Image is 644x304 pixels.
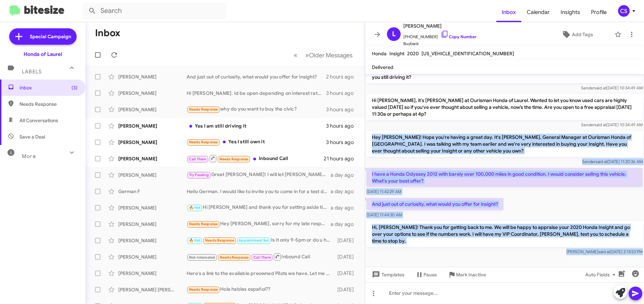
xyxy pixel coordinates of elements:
span: Calendar [521,2,555,22]
div: [PERSON_NAME] [118,221,187,228]
div: [PERSON_NAME] [118,122,187,129]
span: Inbox [19,84,78,91]
div: [PERSON_NAME] [118,139,187,146]
span: Needs Response [220,255,249,260]
div: Inbound Call [187,154,324,163]
div: 21 hours ago [324,155,359,162]
div: [DATE] [334,286,359,293]
div: Here's a link to the available preowned Pilots we have. Let me know when you would like to come i... [187,270,334,277]
span: Appointment Set [239,238,269,243]
a: Inbox [496,2,521,22]
div: why do you want to buy the civic? [187,105,326,113]
div: [PERSON_NAME] [118,254,187,260]
span: said at [594,85,606,90]
span: Try Pausing [189,173,209,177]
span: Special Campaign [30,33,71,40]
span: Save a Deal [19,133,45,140]
span: Needs Response [189,140,218,144]
span: Call Them [253,255,271,260]
p: I have a Honda Odyssey 2012 with barely over 100,000 miles in good condition. I would consider se... [366,168,643,187]
div: [PERSON_NAME] [118,73,187,80]
span: [PERSON_NAME] [DATE] 2:13:53 PM [566,249,643,254]
div: 3 hours ago [326,122,359,129]
div: 3 hours ago [326,90,359,97]
button: Mark Inactive [442,269,492,281]
p: Hi, [PERSON_NAME]! Thank you for getting back to me. We will be happy to appraise your 2020 Honda... [366,221,643,247]
div: a day ago [331,204,359,211]
div: [PERSON_NAME] [PERSON_NAME] [118,286,187,293]
span: said at [595,159,607,164]
span: said at [598,249,610,254]
a: Special Campaign [9,28,77,45]
div: [PERSON_NAME] [118,204,187,211]
button: Next [301,48,357,62]
span: Honda [372,50,387,57]
span: Needs Response [205,238,234,243]
div: [PERSON_NAME] [118,106,187,113]
a: Profile [586,2,612,22]
div: Hi [PERSON_NAME] and thank you for setting aside time with us. Please text “Y” or “Yes” to confir... [187,204,331,212]
span: 🔥 Hot [189,238,201,243]
div: Hey [PERSON_NAME], sorry for my late response. I did connect with your shop on the Prologue. [PER... [187,220,331,228]
span: Mark Inactive [456,269,486,281]
div: Hola hablas español?? [187,286,334,293]
span: » [305,51,309,59]
span: Needs Response [189,222,218,226]
span: « [294,51,297,59]
div: CS [618,5,630,17]
span: said at [594,122,606,127]
input: Search [83,3,226,19]
a: Insights [555,2,586,22]
span: Templates [371,269,404,281]
span: Add Tags [572,28,593,41]
span: Sender [DATE] 10:34:49 AM [581,85,643,90]
span: Needs Response [189,287,218,292]
a: Copy Number [441,34,477,39]
span: More [22,153,36,159]
div: [DATE] [334,270,359,277]
div: [DATE] [334,254,359,260]
div: Honda of Laurel [24,51,62,58]
div: [PERSON_NAME] [118,90,187,97]
div: Yes I am still driving it [187,122,326,129]
div: [PERSON_NAME] [118,270,187,277]
p: Hi [PERSON_NAME], it's [PERSON_NAME] at Ourisman Honda of Laurel. Wanted to let you know used car... [366,94,643,120]
span: [US_VEHICLE_IDENTIFICATION_NUMBER] [421,50,514,57]
h1: Inbox [95,28,120,39]
span: Sender [DATE] 11:20:36 AM [582,159,643,164]
span: Auto Fields [585,269,618,281]
span: (3) [71,84,78,91]
span: Insight [389,50,404,57]
div: Inbound Call [187,252,334,261]
button: Add Tags [543,28,611,41]
span: 🔥 Hot [189,205,201,210]
span: Needs Response [19,101,78,107]
div: 3 hours ago [326,106,359,113]
div: [PERSON_NAME] [118,237,187,244]
div: And just out of curiosity, what would you offer for insight? [187,73,326,80]
div: [PERSON_NAME] [118,155,187,162]
button: Templates [365,269,410,281]
span: 2020 [407,50,419,57]
div: a day ago [331,172,359,178]
div: 2 hours ago [326,73,359,80]
span: Needs Response [219,157,249,161]
div: Great [PERSON_NAME]! I will let [PERSON_NAME], your VIP Service Trade Advocate follow up with you... [187,171,331,179]
span: Delivered [372,64,393,70]
span: L [392,29,396,40]
span: All Conversations [19,117,58,124]
span: [PERSON_NAME] [403,22,477,30]
span: [DATE] 11:42:29 AM [366,189,401,194]
p: Hey [PERSON_NAME]! Hope you're having a great day. It's [PERSON_NAME], General Manager at Ourisma... [366,131,643,157]
button: CS [612,5,636,17]
div: [DATE] [334,237,359,244]
nav: Page navigation example [290,48,357,62]
span: [PHONE_NUMBER] [403,30,477,40]
div: a day ago [331,221,359,228]
span: Not-Interested [189,255,215,260]
div: Hello German. I would like to invite you to come in for a test drive of the 2026 Honda Civic Si. ... [187,188,331,195]
button: Auto Fields [580,269,623,281]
